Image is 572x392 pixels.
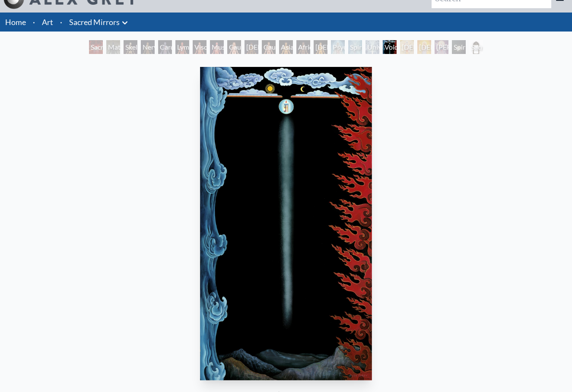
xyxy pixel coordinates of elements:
[124,40,137,54] div: Skeletal System
[348,40,362,54] div: Spiritual Energy System
[279,40,293,54] div: Asian Man
[227,40,241,54] div: Caucasian Woman
[193,40,207,54] div: Viscera
[400,40,414,54] div: [DEMOGRAPHIC_DATA]
[245,40,258,54] div: [DEMOGRAPHIC_DATA] Woman
[158,40,172,54] div: Cardiovascular System
[57,13,66,32] li: ·
[331,40,345,54] div: Psychic Energy System
[262,40,276,54] div: Caucasian Man
[69,16,120,28] a: Sacred Mirrors
[210,40,224,54] div: Muscle System
[417,40,431,54] div: [DEMOGRAPHIC_DATA]
[89,40,103,54] div: Sacred Mirrors Room, [GEOGRAPHIC_DATA]
[452,40,466,54] div: Spiritual World
[200,67,372,380] img: 17-Void-Clear-Light-1982-Alex-Grey-watermarked.jpg
[469,40,483,54] div: Sacred Mirrors Frame
[42,16,53,28] a: Art
[175,40,189,54] div: Lymphatic System
[314,40,327,54] div: [DEMOGRAPHIC_DATA] Woman
[296,40,310,54] div: African Man
[383,40,397,54] div: Void Clear Light
[435,40,448,54] div: [PERSON_NAME]
[5,17,26,27] a: Home
[141,40,155,54] div: Nervous System
[365,40,379,54] div: Universal Mind Lattice
[29,13,38,32] li: ·
[106,40,120,54] div: Material World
